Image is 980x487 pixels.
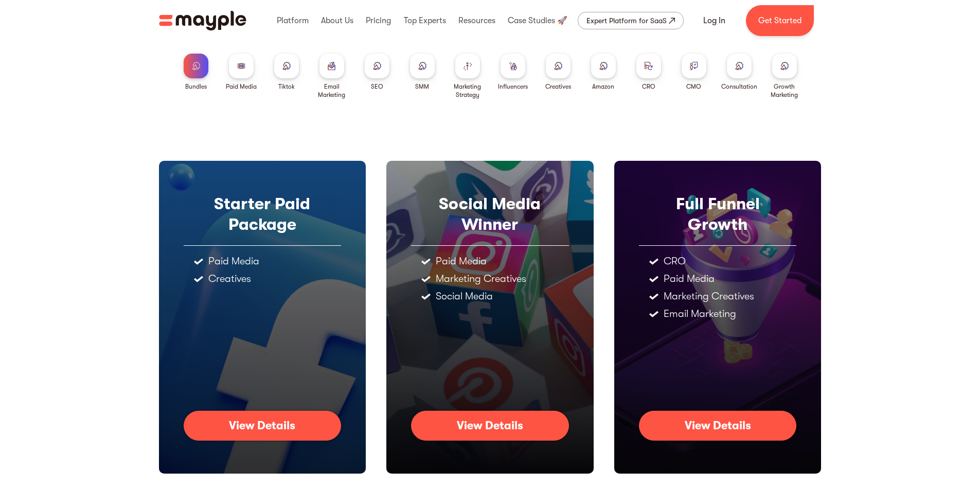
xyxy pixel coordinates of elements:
[229,419,295,432] div: View Details
[686,82,701,91] div: CMO
[449,82,486,99] div: Marketing Strategy
[498,54,528,91] a: Influencers
[274,4,311,37] div: Platform
[664,274,715,284] div: Paid Media
[721,82,757,91] div: Consultation
[208,256,259,266] div: Paid Media
[636,54,661,91] a: CRO
[159,11,246,30] img: Mayple logo
[578,12,684,29] a: Expert Platform for SaaS
[274,54,299,91] a: Tiktok
[226,54,257,91] a: Paid Media
[766,82,803,99] div: Growth Marketing
[411,411,569,441] a: View Details
[313,82,350,99] div: Email Marketing
[586,14,667,27] div: Expert Platform for SaaS
[457,419,523,432] div: View Details
[401,4,449,37] div: Top Experts
[545,82,571,91] div: Creatives
[664,256,686,266] div: CRO
[185,82,207,91] div: Bundles
[685,419,751,432] div: View Details
[278,82,295,91] div: Tiktok
[664,291,754,301] div: Marketing Creatives
[226,82,257,91] div: Paid Media
[318,4,356,37] div: About Us
[682,54,706,91] a: CMO
[184,194,342,235] div: Starter Paid Package
[363,4,394,37] div: Pricing
[410,54,435,91] a: SMM
[691,8,738,33] a: Log In
[436,256,487,266] div: Paid Media
[449,54,486,99] a: Marketing Strategy
[184,54,208,91] a: Bundles
[313,54,350,99] a: Email Marketing
[159,11,246,30] a: home
[436,274,526,284] div: Marketing Creatives
[365,54,389,91] a: SEO
[371,82,383,91] div: SEO
[411,194,569,235] div: Social Media Winner
[642,82,655,91] div: CRO
[592,82,614,91] div: Amazon
[766,54,803,99] a: Growth Marketing
[208,274,251,284] div: Creatives
[545,54,571,91] a: Creatives
[498,82,528,91] div: Influencers
[664,309,736,319] div: Email Marketing
[639,411,797,441] a: View Details
[415,82,429,91] div: SMM
[591,54,616,91] a: Amazon
[746,5,814,36] a: Get Started
[456,4,498,37] div: Resources
[721,54,757,91] a: Consultation
[639,194,797,235] div: Full Funnel Growth
[184,411,342,441] a: View Details
[436,291,493,301] div: Social Media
